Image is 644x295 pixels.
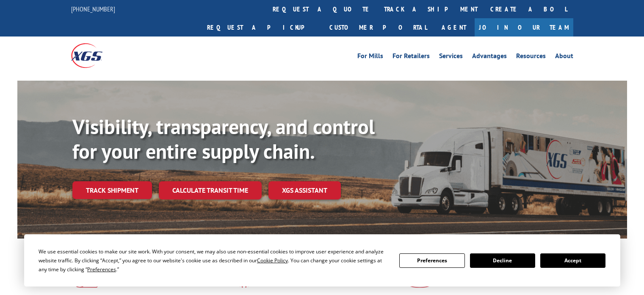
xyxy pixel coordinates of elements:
a: Calculate transit time [159,181,262,199]
b: Visibility, transparency, and control for your entire supply chain. [72,113,375,164]
button: Preferences [399,253,464,268]
a: Customer Portal [323,18,433,37]
a: XGS ASSISTANT [268,181,341,199]
span: Preferences [87,266,116,273]
button: Accept [540,253,605,268]
div: We use essential cookies to make our site work. With your consent, we may also use non-essential ... [39,247,389,274]
span: Cookie Policy [257,257,288,264]
a: [PHONE_NUMBER] [71,5,115,13]
a: Agent [433,18,475,37]
a: About [555,53,573,62]
a: For Mills [357,53,383,62]
a: Track shipment [72,181,152,199]
a: For Retailers [392,53,430,62]
a: Request a pickup [201,18,323,37]
a: Resources [516,53,546,62]
a: Advantages [472,53,507,62]
button: Decline [470,253,535,268]
div: Cookie Consent Prompt [24,234,620,287]
a: Join Our Team [475,18,573,37]
a: Services [439,53,463,62]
